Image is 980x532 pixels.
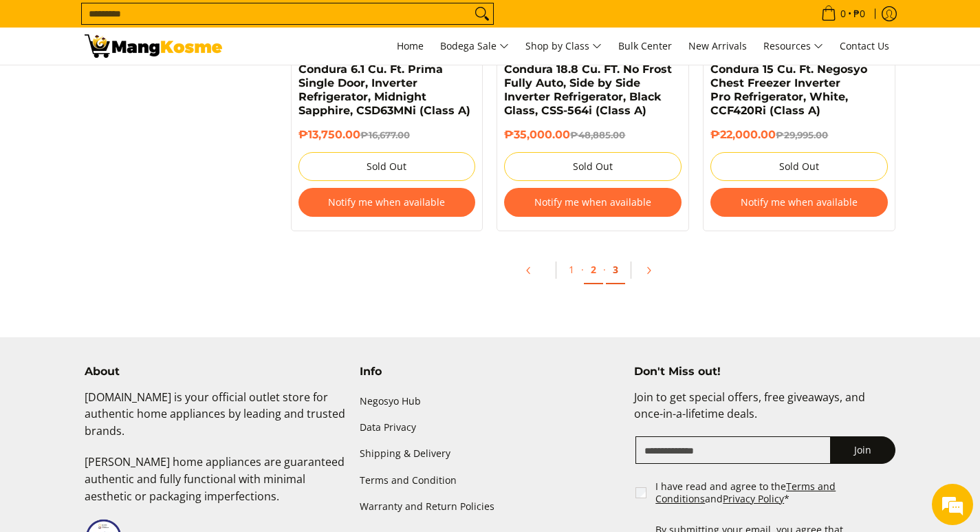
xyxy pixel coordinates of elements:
[360,467,621,493] a: Terms and Condition
[723,492,784,505] a: Privacy Policy
[504,63,672,117] a: Condura 18.8 Cu. FT. No Frost Fully Auto, Side by Side Inverter Refrigerator, Black Glass, CSS-56...
[611,28,679,65] a: Bulk Center
[655,480,836,505] a: Terms and Conditions
[72,77,231,95] div: Chat with us now
[471,3,493,24] button: Search
[603,263,606,276] span: ·
[634,389,895,437] p: Join to get special offers, free giveaways, and once-in-a-lifetime deals.
[776,129,828,140] del: ₱29,995.00
[80,173,190,312] span: We're online!
[85,34,222,58] img: Bodega Sale Refrigerator l Mang Kosme: Home Appliances Warehouse Sale | Page 2
[710,63,867,117] a: Condura 15 Cu. Ft. Negosyo Chest Freezer Inverter Pro Refrigerator, White, CCF420Ri (Class A)
[236,28,896,65] nav: Main Menu
[7,376,262,424] textarea: Type your message and hit 'Enter'
[570,129,625,140] del: ₱48,885.00
[830,436,895,464] button: Join
[360,415,621,441] a: Data Privacy
[360,493,621,520] a: Warranty and Return Policies
[390,28,431,65] a: Home
[298,152,476,181] button: Sold Out
[618,39,672,52] span: Bulk Center
[504,128,682,142] h6: ₱35,000.00
[581,263,584,276] span: ·
[851,9,867,19] span: ₱0
[504,188,682,217] button: Notify me when available
[756,28,830,65] a: Resources
[440,38,509,55] span: Bodega Sale
[360,365,621,379] h4: Info
[85,454,346,518] p: [PERSON_NAME] home appliances are guaranteed authentic and fully functional with minimal aestheti...
[682,28,754,65] a: New Arrivals
[634,365,895,379] h4: Don't Miss out!
[397,39,424,52] span: Home
[763,38,823,55] span: Resources
[226,7,259,40] div: Minimize live chat window
[85,365,346,379] h4: About
[688,39,747,52] span: New Arrivals
[562,256,581,283] a: 1
[360,441,621,467] a: Shipping & Delivery
[840,39,889,52] span: Contact Us
[85,389,346,454] p: [DOMAIN_NAME] is your official outlet store for authentic home appliances by leading and trusted ...
[710,152,888,181] button: Sold Out
[584,256,603,284] a: 2
[710,128,888,142] h6: ₱22,000.00
[433,28,516,65] a: Bodega Sale
[504,152,682,181] button: Sold Out
[298,188,476,217] button: Notify me when available
[817,6,869,21] span: •
[838,9,848,19] span: 0
[710,188,888,217] button: Notify me when available
[519,28,609,65] a: Shop by Class
[655,480,897,504] label: I have read and agree to the and *
[284,252,903,296] ul: Pagination
[360,389,621,415] a: Negosyo Hub
[360,129,410,140] del: ₱16,677.00
[298,128,476,142] h6: ₱13,750.00
[298,63,470,117] a: Condura 6.1 Cu. Ft. Prima Single Door, Inverter Refrigerator, Midnight Sapphire, CSD63MNi (Class A)
[833,28,896,65] a: Contact Us
[606,256,625,284] a: 3
[525,38,602,55] span: Shop by Class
